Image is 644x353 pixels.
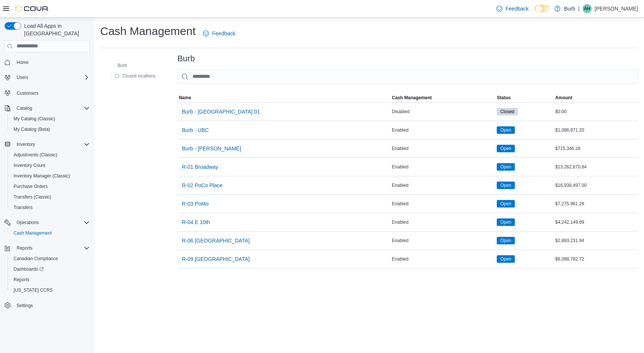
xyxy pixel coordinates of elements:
div: $13,262,670.84 [554,162,638,171]
span: AH [584,4,591,13]
span: Operations [17,220,39,226]
button: Amount [554,93,638,102]
button: R-06 [GEOGRAPHIC_DATA] [179,233,253,248]
button: Reports [2,243,93,253]
span: Feedback [212,30,235,37]
a: Feedback [200,26,238,41]
span: Users [14,73,90,82]
div: Enabled [391,255,496,264]
span: Catalog [14,104,90,113]
button: Purchase Orders [8,181,93,192]
span: Cash Management [11,229,90,238]
span: Reports [14,277,29,283]
input: This is a search bar. As you type, the results lower in the page will automatically filter. [177,69,638,84]
span: My Catalog (Beta) [14,126,50,132]
span: R-03 PoMo [182,200,209,208]
button: Users [14,73,31,82]
span: Inventory Manager (Classic) [11,171,90,180]
div: $715,346.28 [554,144,638,153]
div: Enabled [391,199,496,208]
span: Reports [11,275,90,284]
button: Reports [14,244,35,253]
button: R-03 PoMo [179,196,212,211]
span: Adjustments (Classic) [14,152,57,158]
span: Settings [14,301,90,310]
button: Users [2,72,93,83]
button: Cash Management [391,93,496,102]
span: Inventory Count [11,161,90,170]
div: $0.00 [554,107,638,116]
a: Dashboards [11,265,47,274]
span: Closed [497,108,517,115]
span: Open [497,163,514,171]
span: Burb - [GEOGRAPHIC_DATA] 01 [182,108,260,115]
span: Inventory Count [14,162,46,168]
span: Open [500,164,511,170]
button: Status [495,93,554,102]
span: Open [497,182,514,189]
span: Open [497,200,514,208]
span: Cash Management [392,95,432,101]
span: Canadian Compliance [14,256,58,262]
button: Inventory [2,139,93,150]
span: R-02 PoCo Place [182,182,223,189]
div: Enabled [391,236,496,245]
button: Burb [107,61,130,70]
p: Burb [564,4,575,13]
button: Name [177,93,391,102]
span: Transfers (Classic) [11,192,90,201]
a: Inventory Manager (Classic) [11,171,73,180]
span: Customers [17,90,38,96]
span: Burb - UBC [182,126,209,134]
button: Burb - [GEOGRAPHIC_DATA] 01 [179,104,263,119]
span: Purchase Orders [11,182,90,191]
div: Enabled [391,126,496,135]
button: Transfers [8,202,93,213]
span: Inventory Manager (Classic) [14,173,70,179]
button: Catalog [14,104,35,113]
a: My Catalog (Classic) [11,114,58,123]
button: Home [2,57,93,68]
img: Cova [15,5,49,12]
div: Axel Holin [583,4,592,13]
button: Burb - [PERSON_NAME] [179,141,244,156]
span: Adjustments (Classic) [11,150,90,159]
span: R-04 E 10th [182,218,210,226]
span: Amount [555,95,572,101]
span: Open [500,219,511,226]
a: Cash Management [11,229,55,238]
span: My Catalog (Beta) [11,125,90,134]
button: Operations [2,217,93,228]
div: $16,938,497.00 [554,181,638,190]
span: Transfers (Classic) [14,194,51,200]
a: Adjustments (Classic) [11,150,60,159]
button: Customers [2,87,93,98]
span: Transfers [11,203,90,212]
div: $1,086,871.20 [554,126,638,135]
button: Cash Management [8,228,93,238]
button: R-02 PoCo Place [179,178,226,193]
span: Open [500,182,511,189]
span: [US_STATE] CCRS [14,287,53,293]
a: My Catalog (Beta) [11,125,53,134]
a: [US_STATE] CCRS [11,286,56,295]
span: Open [497,237,514,244]
span: Open [497,126,514,134]
div: Enabled [391,162,496,171]
button: Canadian Compliance [8,253,93,264]
nav: Complex example [5,54,90,330]
button: Inventory Manager (Classic) [8,171,93,181]
div: Enabled [391,181,496,190]
div: Enabled [391,218,496,227]
span: My Catalog (Classic) [14,116,55,122]
span: Reports [17,245,32,251]
span: Operations [14,218,90,227]
span: Home [17,59,29,65]
div: $6,088,782.72 [554,255,638,264]
span: Load All Apps in [GEOGRAPHIC_DATA] [21,22,90,37]
span: Closed locations [122,73,156,79]
span: Canadian Compliance [11,254,90,263]
button: Inventory [14,140,38,149]
span: Name [179,95,191,101]
span: Transfers [14,205,32,211]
